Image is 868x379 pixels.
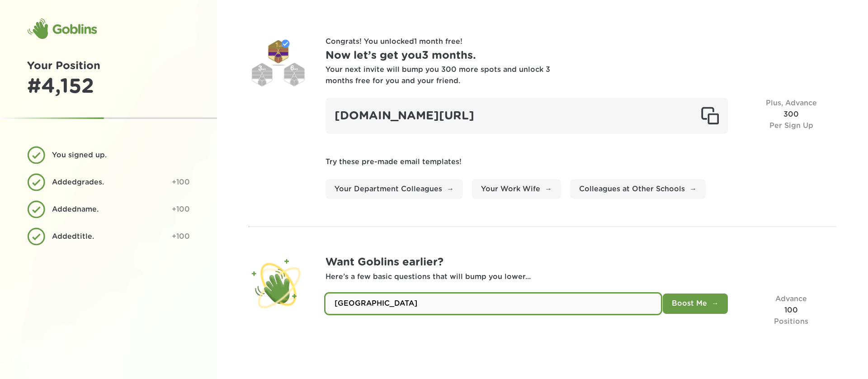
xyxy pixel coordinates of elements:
[172,231,190,242] div: +100
[769,122,813,129] span: Per Sign Up
[325,36,836,47] p: Congrats! You unlocked 1 month free !
[766,99,817,107] span: Plus, Advance
[27,58,190,75] h1: Your Position
[52,177,165,188] div: Added grades .
[570,179,706,199] a: Colleagues at Other Schools
[172,204,190,215] div: +100
[27,18,97,40] div: Goblins
[52,150,183,161] div: You signed up.
[325,271,836,283] p: Here’s a few basic questions that will bump you lower...
[325,179,463,199] a: Your Department Colleagues
[325,294,661,314] input: What's the name of your school?
[775,295,807,303] span: Advance
[325,64,552,87] div: Your next invite will bump you 300 more spots and unlock 3 months free for you and your friend.
[774,318,808,325] span: Positions
[663,294,728,314] button: Boost Me
[325,156,836,168] p: Try these pre-made email templates!
[472,179,561,199] a: Your Work Wife
[325,98,728,134] div: [DOMAIN_NAME][URL]
[746,294,836,327] div: 100
[325,254,836,271] h1: Want Goblins earlier?
[52,204,165,215] div: Added name .
[746,98,836,134] div: 300
[325,47,836,64] h1: Now let’s get you 3 months .
[27,75,190,99] div: # 4,152
[52,231,165,242] div: Added title .
[172,177,190,188] div: +100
